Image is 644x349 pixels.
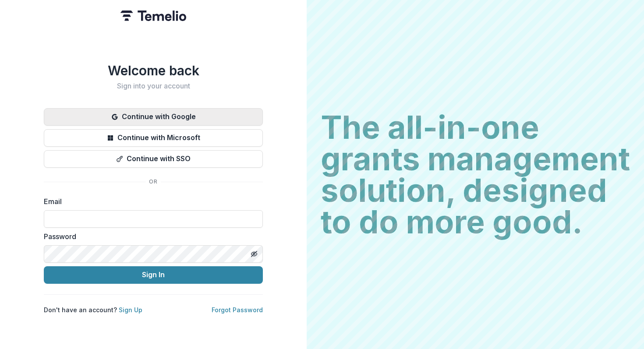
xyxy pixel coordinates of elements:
[247,247,261,261] button: Toggle password visibility
[44,266,263,284] button: Sign In
[44,129,263,147] button: Continue with Microsoft
[44,305,142,314] p: Don't have an account?
[120,11,186,21] img: Temelio
[44,63,263,78] h1: Welcome back
[44,108,263,126] button: Continue with Google
[119,306,142,314] a: Sign Up
[44,231,258,242] label: Password
[44,196,258,207] label: Email
[44,150,263,168] button: Continue with SSO
[212,306,263,314] a: Forgot Password
[44,82,263,90] h2: Sign into your account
